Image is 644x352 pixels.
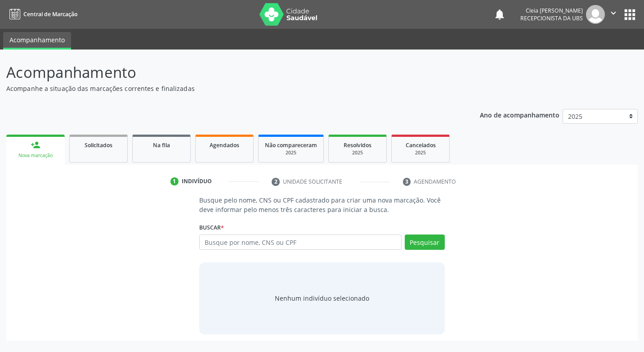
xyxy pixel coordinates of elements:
[608,8,618,18] i: 
[153,141,170,149] span: Na fila
[199,235,401,250] input: Busque por nome, CNS ou CPF
[605,5,622,24] button: 
[6,61,448,84] p: Acompanhamento
[265,149,317,156] div: 2025
[622,7,638,23] button: apps
[210,141,239,149] span: Agendados
[31,140,40,150] div: person_add
[13,152,58,159] div: Nova marcação
[6,84,448,93] p: Acompanhe a situação das marcações correntes e finalizadas
[85,141,112,149] span: Solicitados
[520,14,583,22] span: Recepcionista da UBS
[199,221,224,235] label: Buscar
[480,109,559,120] p: Ano de acompanhamento
[405,235,445,250] button: Pesquisar
[170,177,179,185] div: 1
[6,7,77,22] a: Central de Marcação
[520,7,583,14] div: Cleia [PERSON_NAME]
[493,8,506,21] button: notifications
[398,149,443,156] div: 2025
[344,141,371,149] span: Resolvidos
[23,10,77,18] span: Central de Marcação
[199,195,444,214] p: Busque pelo nome, CNS ou CPF cadastrado para criar uma nova marcação. Você deve informar pelo men...
[406,141,436,149] span: Cancelados
[265,141,317,149] span: Não compareceram
[3,32,71,50] a: Acompanhamento
[275,293,369,303] div: Nenhum indivíduo selecionado
[586,5,605,24] img: img
[182,177,212,185] div: Indivíduo
[335,149,380,156] div: 2025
